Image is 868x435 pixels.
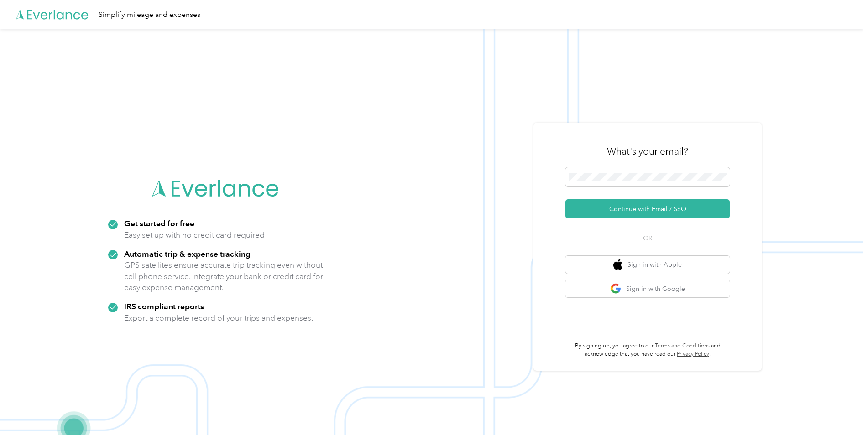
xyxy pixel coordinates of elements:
[610,283,622,295] img: google logo
[124,249,251,259] strong: Automatic trip & expense tracking
[607,145,688,158] h3: What's your email?
[565,280,730,298] button: google logoSign in with Google
[99,9,200,21] div: Simplify mileage and expenses
[655,342,710,349] a: Terms and Conditions
[124,218,194,228] strong: Get started for free
[677,351,709,357] a: Privacy Policy
[124,229,265,241] p: Easy set up with no credit card required
[565,199,730,218] button: Continue with Email / SSO
[613,259,622,270] img: apple logo
[124,301,204,311] strong: IRS compliant reports
[632,233,664,243] span: OR
[565,256,730,274] button: apple logoSign in with Apple
[124,312,313,324] p: Export a complete record of your trips and expenses.
[124,259,324,293] p: GPS satellites ensure accurate trip tracking even without cell phone service. Integrate your bank...
[565,342,730,358] p: By signing up, you agree to our and acknowledge that you have read our .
